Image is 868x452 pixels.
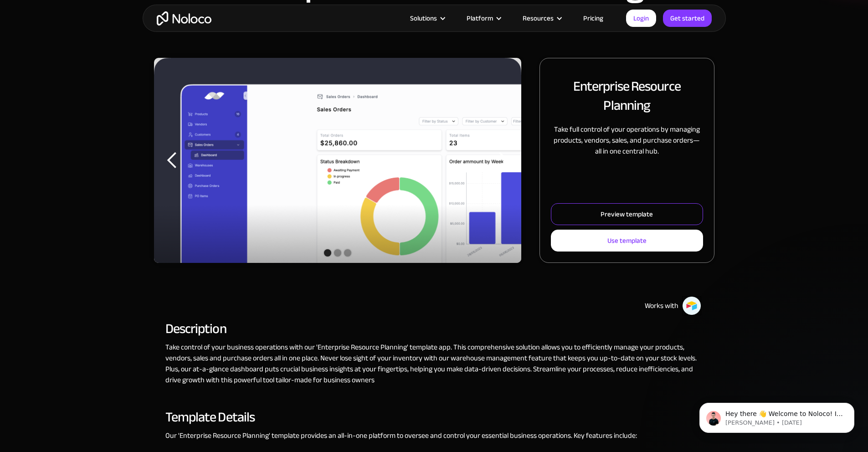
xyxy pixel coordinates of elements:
[334,249,341,257] div: Show slide 2 of 3
[154,58,522,263] div: 1 of 3
[601,208,653,220] div: Preview template
[551,203,703,225] a: Preview template
[154,58,190,263] div: previous slide
[551,230,703,252] a: Use template
[551,124,703,157] p: Take full control of your operations by managing products, vendors, sales, and purchase orders—al...
[572,12,615,24] a: Pricing
[165,342,703,385] p: Take control of your business operations with our 'Enterprise Resource Planning' template app. Th...
[511,12,572,24] div: Resources
[399,12,455,24] div: Solutions
[157,11,211,26] a: home
[523,12,554,24] div: Resources
[154,58,522,263] div: carousel
[663,10,712,27] a: Get started
[686,384,868,447] iframe: Intercom notifications message
[467,12,493,24] div: Platform
[607,235,647,247] div: Use template
[485,58,521,263] div: next slide
[344,249,351,257] div: Show slide 3 of 3
[410,12,437,24] div: Solutions
[645,300,678,311] div: Works with
[551,77,703,115] h2: Enterprise Resource Planning
[626,10,656,27] a: Login
[165,413,637,421] h2: Template Details
[682,296,701,315] img: Airtable
[165,430,637,441] p: Our 'Enterprise Resource Planning' template provides an all-in-one platform to oversee and contro...
[324,249,331,257] div: Show slide 1 of 3
[455,12,511,24] div: Platform
[165,324,703,333] h2: Description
